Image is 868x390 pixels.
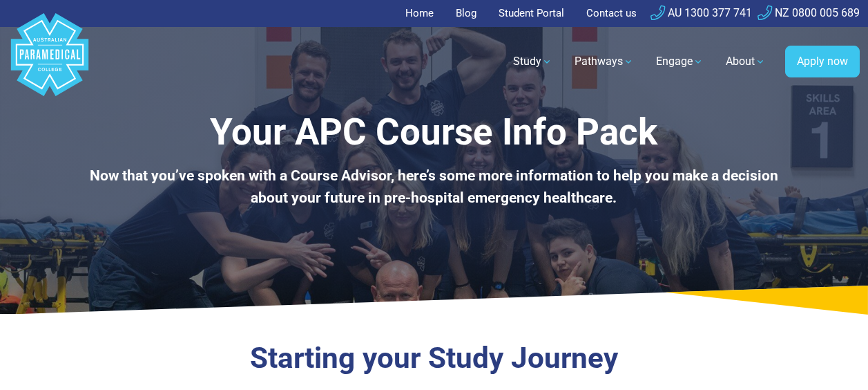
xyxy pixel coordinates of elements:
a: NZ 0800 005 689 [758,6,860,19]
a: About [717,42,774,81]
b: Now that you’ve spoken with a Course Advisor, here’s some more information to help you make a dec... [90,167,778,206]
a: Apply now [785,46,860,77]
h3: Starting your Study Journey [72,341,795,376]
h1: Your APC Course Info Pack [72,111,795,154]
a: Study [505,42,561,81]
a: Engage [648,42,712,81]
a: Australian Paramedical College [8,27,91,97]
a: Pathways [566,42,642,81]
a: AU 1300 377 741 [650,6,752,19]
